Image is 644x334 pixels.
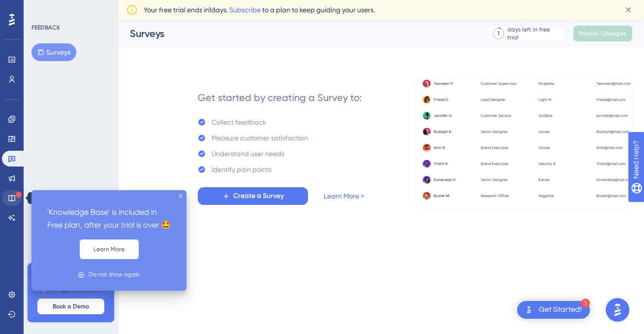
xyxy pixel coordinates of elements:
[212,116,266,128] div: Collect feedback
[179,194,183,198] div: close tooltip
[144,4,375,16] span: Your free trial ends in 1 days. to a plan to keep guiding your users.
[198,91,362,104] div: Get started by creating a Survey to:
[198,187,308,205] button: Create a Survey
[497,30,499,37] div: 1
[212,164,272,175] div: Identify pain points
[581,299,590,307] div: 1
[507,26,562,41] div: days left in free trial
[130,27,462,40] div: Surveys
[53,302,89,310] span: Book a Demo
[415,78,633,209] img: b81bf5b5c10d0e3e90f664060979471a.gif
[229,6,261,14] a: Subscribe
[212,132,308,144] div: Measure customer satisfaction
[89,270,140,279] div: Do not show again
[573,26,632,41] button: Publish Changes
[212,148,284,160] div: Understand user needs
[539,304,582,315] div: Get Started!
[80,239,139,259] button: Learn More
[523,304,535,316] img: launcher-image-alternative-text
[23,2,61,14] span: Need Help?
[31,24,60,32] div: FEEDBACK
[233,190,284,202] span: Create a Survey
[579,30,626,37] span: Publish Changes
[517,301,590,319] div: Open Get Started! checklist, remaining modules: 1
[603,295,632,325] iframe: UserGuiding AI Assistant Launcher
[47,206,171,232] p: 'Knowledge Base' is included in Free plan, after your trial is over 🤩
[31,43,76,61] button: Surveys
[324,190,364,202] a: Learn More >
[37,299,104,314] button: Book a Demo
